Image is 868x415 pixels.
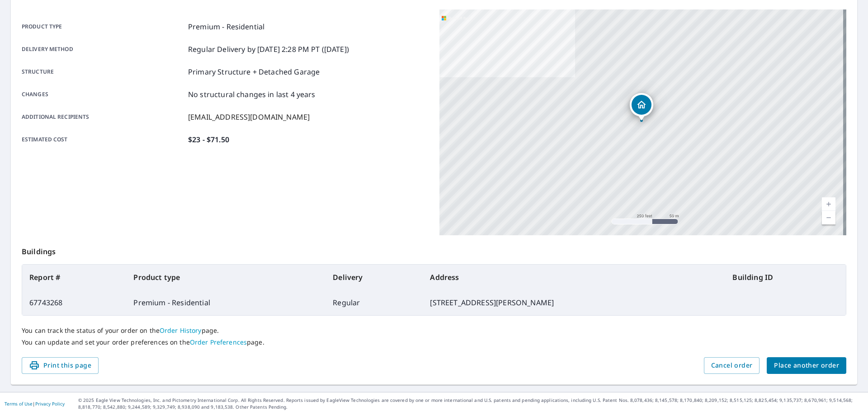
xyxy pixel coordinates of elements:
[160,326,202,335] a: Order History
[22,112,184,122] p: Additional recipients
[188,66,320,77] p: Primary Structure + Detached Garage
[22,326,846,335] p: You can track the status of your order on the page.
[704,357,760,374] button: Cancel order
[5,401,65,406] p: |
[126,290,325,315] td: Premium - Residential
[22,44,184,55] p: Delivery method
[325,290,423,315] td: Regular
[29,360,91,371] span: Print this page
[423,265,725,290] th: Address
[35,401,65,407] a: Privacy Policy
[188,134,229,145] p: $23 - $71.50
[767,357,846,374] button: Place another order
[126,265,325,290] th: Product type
[822,211,835,224] a: Current Level 17, Zoom Out
[22,66,184,77] p: Structure
[774,360,839,371] span: Place another order
[423,290,725,315] td: [STREET_ADDRESS][PERSON_NAME]
[325,265,423,290] th: Delivery
[725,265,846,290] th: Building ID
[22,338,846,346] p: You can update and set your order preferences on the page.
[630,93,653,121] div: Dropped pin, building 1, Residential property, 4201 FULLER CRES BURLINGTON ON L7M0M5
[22,357,99,374] button: Print this page
[5,401,33,407] a: Terms of Use
[22,235,846,264] p: Buildings
[22,265,126,290] th: Report #
[188,112,310,122] p: [EMAIL_ADDRESS][DOMAIN_NAME]
[22,290,126,315] td: 67743268
[188,89,316,100] p: No structural changes in last 4 years
[190,338,247,346] a: Order Preferences
[22,134,184,145] p: Estimated cost
[78,397,863,410] p: © 2025 Eagle View Technologies, Inc. and Pictometry International Corp. All Rights Reserved. Repo...
[22,89,184,100] p: Changes
[711,360,753,371] span: Cancel order
[188,44,349,55] p: Regular Delivery by [DATE] 2:28 PM PT ([DATE])
[188,21,264,32] p: Premium - Residential
[822,197,835,211] a: Current Level 17, Zoom In
[22,21,184,32] p: Product type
